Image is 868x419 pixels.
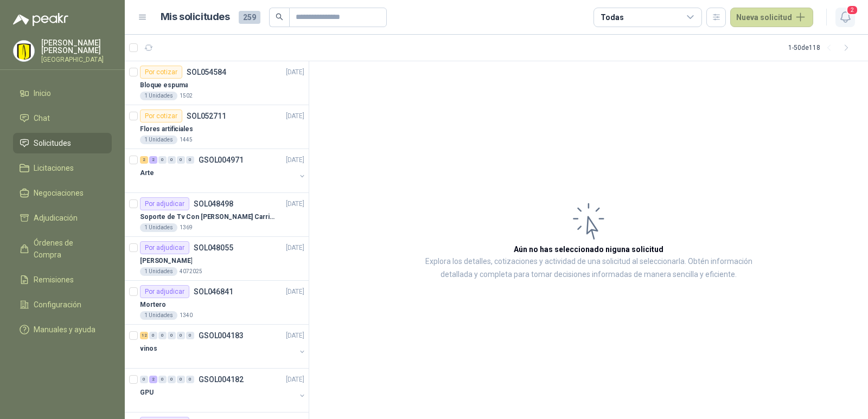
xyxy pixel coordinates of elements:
[34,162,74,174] span: Licitaciones
[514,243,663,255] h3: Aún no has seleccionado niguna solicitud
[13,158,112,178] a: Licitaciones
[168,376,176,383] div: 0
[158,332,167,339] div: 0
[34,324,95,336] span: Manuales y ayuda
[180,311,193,320] p: 1340
[199,156,244,164] p: GSOL004971
[34,274,74,286] span: Remisiones
[34,237,101,261] span: Órdenes de Compra
[140,212,275,222] p: Soporte de Tv Con [PERSON_NAME] Carrito de Tv Móvil
[177,156,185,164] div: 0
[140,124,193,134] p: Flores artificiales
[13,108,112,128] a: Chat
[140,332,148,339] div: 12
[140,136,177,144] div: 1 Unidades
[418,255,759,281] p: Explora los detalles, cotizaciones y actividad de una solicitud al seleccionarla. Obtén informaci...
[13,133,112,153] a: Solicitudes
[286,199,304,209] p: [DATE]
[168,156,176,164] div: 0
[140,373,307,408] a: 0 2 0 0 0 0 GSOL004182[DATE] GPU
[140,223,177,232] div: 1 Unidades
[140,267,177,276] div: 1 Unidades
[158,156,167,164] div: 0
[140,311,177,320] div: 1 Unidades
[140,92,177,100] div: 1 Unidades
[34,112,50,124] span: Chat
[140,156,148,164] div: 2
[286,331,304,341] p: [DATE]
[140,376,148,383] div: 0
[13,319,112,340] a: Manuales y ayuda
[13,13,68,26] img: Logo peakr
[34,137,71,149] span: Solicitudes
[34,87,51,99] span: Inicio
[140,344,157,354] p: vinos
[140,329,307,364] a: 12 0 0 0 0 0 GSOL004183[DATE] vinos
[13,233,112,265] a: Órdenes de Compra
[149,376,157,383] div: 2
[140,300,166,310] p: Mortero
[177,332,185,339] div: 0
[34,299,81,311] span: Configuración
[149,156,157,164] div: 2
[140,66,182,79] div: Por cotizar
[125,61,309,105] a: Por cotizarSOL054584[DATE] Bloque espuma1 Unidades1502
[788,39,855,56] div: 1 - 50 de 118
[286,287,304,297] p: [DATE]
[140,109,182,123] div: Por cotizar
[13,294,112,315] a: Configuración
[140,80,188,91] p: Bloque espuma
[194,200,233,208] p: SOL048498
[161,9,230,25] h1: Mis solicitudes
[177,376,185,383] div: 0
[13,183,112,203] a: Negociaciones
[601,11,623,23] div: Todas
[34,187,84,199] span: Negociaciones
[13,208,112,228] a: Adjudicación
[286,155,304,165] p: [DATE]
[286,375,304,385] p: [DATE]
[199,332,244,339] p: GSOL004183
[140,197,189,210] div: Por adjudicar
[125,193,309,237] a: Por adjudicarSOL048498[DATE] Soporte de Tv Con [PERSON_NAME] Carrito de Tv Móvil1 Unidades1369
[125,237,309,281] a: Por adjudicarSOL048055[DATE] [PERSON_NAME]1 Unidades4072025
[194,244,233,252] p: SOL048055
[41,39,112,54] p: [PERSON_NAME] [PERSON_NAME]
[239,11,260,24] span: 259
[34,212,78,224] span: Adjudicación
[140,285,189,298] div: Por adjudicar
[13,269,112,290] a: Remisiones
[125,105,309,149] a: Por cotizarSOL052711[DATE] Flores artificiales1 Unidades1445
[194,288,233,295] p: SOL046841
[286,111,304,121] p: [DATE]
[41,56,112,63] p: [GEOGRAPHIC_DATA]
[186,332,194,339] div: 0
[730,8,813,27] button: Nueva solicitud
[846,5,858,15] span: 2
[140,256,192,266] p: [PERSON_NAME]
[168,332,176,339] div: 0
[276,13,283,21] span: search
[180,267,202,276] p: 4072025
[140,388,154,398] p: GPU
[14,41,34,61] img: Company Logo
[158,376,167,383] div: 0
[180,223,193,232] p: 1369
[286,243,304,253] p: [DATE]
[286,67,304,78] p: [DATE]
[149,332,157,339] div: 0
[140,241,189,254] div: Por adjudicar
[13,83,112,104] a: Inicio
[186,156,194,164] div: 0
[125,281,309,325] a: Por adjudicarSOL046841[DATE] Mortero1 Unidades1340
[140,153,307,188] a: 2 2 0 0 0 0 GSOL004971[DATE] Arte
[180,92,193,100] p: 1502
[180,136,193,144] p: 1445
[186,376,194,383] div: 0
[835,8,855,27] button: 2
[187,112,226,120] p: SOL052711
[140,168,154,178] p: Arte
[187,68,226,76] p: SOL054584
[199,376,244,383] p: GSOL004182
